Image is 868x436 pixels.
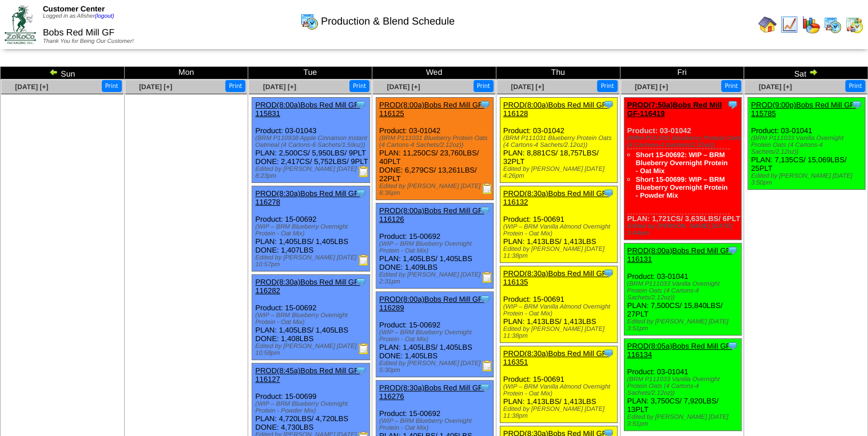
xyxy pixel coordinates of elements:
[379,295,485,312] a: PROD(8:00a)Bobs Red Mill GF-116289
[603,99,614,110] img: Tooltip
[780,15,798,34] img: line_graph.gif
[263,83,296,91] span: [DATE] [+]
[758,15,777,34] img: home.gif
[503,269,609,286] a: PROD(8:30a)Bobs Red Mill GF-116135
[5,5,36,43] img: ZoRoCo_Logo(Green%26Foil)%20jpg.webp
[727,340,738,351] img: Tooltip
[49,67,58,77] img: arrowleft.gif
[379,135,493,149] div: (BRM P111031 Blueberry Protein Oats (4 Cartons-4 Sachets/2.12oz))
[255,254,369,268] div: Edited by [PERSON_NAME] [DATE] 10:57pm
[759,83,792,91] a: [DATE] [+]
[255,312,369,326] div: (WIP – BRM Blueberry Overnight Protein - Oat Mix)
[43,13,114,19] span: Logged in as Afisher
[627,135,741,149] div: (BRM P111031 Blueberry Protein Oats (4 Cartons-4 Sachets/2.12oz))
[255,343,369,357] div: Edited by [PERSON_NAME] [DATE] 10:58pm
[252,186,369,271] div: Product: 15-00692 PLAN: 1,405LBS / 1,405LBS DONE: 1,407LBS
[503,303,617,317] div: (WIP – BRM Vanilla Almond Overnight Protein - Oat Mix)
[255,401,369,414] div: (WIP – BRM Blueberry Overnight Protein - Powder Mix)
[603,347,614,359] img: Tooltip
[349,80,369,92] button: Print
[503,101,609,118] a: PROD(8:00a)Bobs Red Mill GF-116128
[376,203,493,289] div: Product: 15-00692 PLAN: 1,405LBS / 1,405LBS DONE: 1,409LBS
[481,271,493,283] img: Production Report
[355,99,367,110] img: Tooltip
[479,99,491,110] img: Tooltip
[379,241,493,254] div: (WIP – BRM Blueberry Overnight Protein - Oat Mix)
[624,339,741,431] div: Product: 03-01041 PLAN: 3,750CS / 7,920LBS / 13PLT
[479,205,491,216] img: Tooltip
[379,183,493,197] div: Edited by [PERSON_NAME] [DATE] 8:36pm
[358,166,369,177] img: Production Report
[851,99,862,110] img: Tooltip
[355,365,367,376] img: Tooltip
[627,342,733,359] a: PROD(8:05a)Bobs Red Mill GF-116134
[479,382,491,393] img: Tooltip
[620,67,744,79] td: Fri
[636,151,728,175] a: Short 15-00692: WIP – BRM Blueberry Overnight Protein - Oat Mix
[248,67,372,79] td: Tue
[503,326,617,339] div: Edited by [PERSON_NAME] [DATE] 11:38pm
[809,67,818,77] img: arrowright.gif
[255,166,369,179] div: Edited by [PERSON_NAME] [DATE] 8:23pm
[372,67,496,79] td: Wed
[321,15,455,27] span: Production & Blend Schedule
[358,254,369,266] img: Production Report
[355,276,367,287] img: Tooltip
[503,246,617,259] div: Edited by [PERSON_NAME] [DATE] 11:38pm
[636,175,728,199] a: Short 15-00699: WIP – BRM Blueberry Overnight Protein - Powder Mix
[511,83,544,91] span: [DATE] [+]
[744,67,868,79] td: Sat
[355,187,367,199] img: Tooltip
[503,223,617,237] div: (WIP – BRM Vanilla Almond Overnight Protein - Oat Mix)
[500,266,617,343] div: Product: 15-00691 PLAN: 1,413LBS / 1,413LBS
[503,135,617,149] div: (BRM P111031 Blueberry Protein Oats (4 Cartons-4 Sachets/2.12oz))
[43,38,134,45] span: Thank You for Being Our Customer!
[500,98,617,183] div: Product: 03-01042 PLAN: 8,881CS / 18,757LBS / 32PLT
[1,67,125,79] td: Sun
[748,98,865,190] div: Product: 03-01041 PLAN: 7,135CS / 15,069LBS / 25PLT
[823,15,842,34] img: calendarprod.gif
[624,243,741,335] div: Product: 03-01041 PLAN: 7,500CS / 15,840LBS / 27PLT
[721,80,741,92] button: Print
[627,246,733,263] a: PROD(8:00a)Bobs Red Mill GF-116131
[376,292,493,377] div: Product: 15-00692 PLAN: 1,405LBS / 1,405LBS DONE: 1,405LBS
[627,101,722,118] a: PROD(7:50a)Bobs Red Mill GF-116419
[376,98,493,200] div: Product: 03-01042 PLAN: 11,250CS / 23,760LBS / 40PLT DONE: 6,279CS / 13,261LBS / 22PLT
[624,98,741,240] div: Product: 03-01042 PLAN: 1,721CS / 3,635LBS / 6PLT
[597,80,617,92] button: Print
[43,28,114,38] span: Bobs Red Mill GF
[751,173,865,186] div: Edited by [PERSON_NAME] [DATE] 3:50pm
[503,383,617,397] div: (WIP – BRM Vanilla Almond Overnight Protein - Oat Mix)
[481,183,493,194] img: Production Report
[627,281,741,301] div: (BRM P111033 Vanilla Overnight Protein Oats (4 Cartons-4 Sachets/2.12oz))
[387,83,420,91] a: [DATE] [+]
[358,343,369,354] img: Production Report
[627,318,741,332] div: Edited by [PERSON_NAME] [DATE] 3:51pm
[43,5,105,13] span: Customer Center
[252,98,369,183] div: Product: 03-01043 PLAN: 2,500CS / 5,950LBS / 9PLT DONE: 2,417CS / 5,752LBS / 9PLT
[102,80,122,92] button: Print
[627,376,741,397] div: (BRM P111033 Vanilla Overnight Protein Oats (4 Cartons-4 Sachets/2.12oz))
[255,101,361,118] a: PROD(8:00a)Bobs Red Mill GF-115831
[751,135,865,155] div: (BRM P111033 Vanilla Overnight Protein Oats (4 Cartons-4 Sachets/2.12oz))
[255,189,361,206] a: PROD(8:30a)Bobs Red Mill GF-116278
[95,13,114,19] a: (logout)
[496,67,620,79] td: Thu
[603,267,614,279] img: Tooltip
[627,414,741,427] div: Edited by [PERSON_NAME] [DATE] 3:51pm
[139,83,172,91] a: [DATE] [+]
[379,101,485,118] a: PROD(8:00a)Bobs Red Mill GF-116125
[727,99,738,110] img: Tooltip
[300,12,318,30] img: calendarprod.gif
[500,346,617,423] div: Product: 15-00691 PLAN: 1,413LBS / 1,413LBS
[255,366,361,383] a: PROD(8:45a)Bobs Red Mill GF-116127
[124,67,248,79] td: Mon
[15,83,48,91] span: [DATE] [+]
[845,80,865,92] button: Print
[727,245,738,256] img: Tooltip
[379,206,485,223] a: PROD(8:00a)Bobs Red Mill GF-116126
[635,83,668,91] a: [DATE] [+]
